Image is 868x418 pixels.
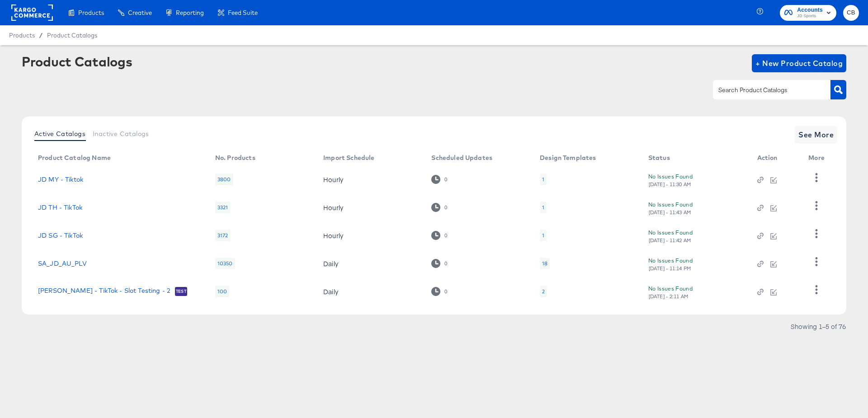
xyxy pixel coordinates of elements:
td: Daily [316,249,424,277]
div: 0 [431,175,447,183]
div: Product Catalogs [22,54,132,69]
div: Showing 1–5 of 76 [790,323,846,329]
th: Status [641,151,750,165]
div: 0 [431,259,447,268]
div: 1 [542,176,544,183]
button: + New Product Catalog [752,54,846,72]
a: [PERSON_NAME] - TikTok - Slot Testing - 2 [38,287,170,296]
td: Daily [316,277,424,305]
span: Inactive Catalogs [93,130,149,137]
a: JD MY - Tiktok [38,176,83,183]
div: 0 [444,232,448,239]
span: Products [9,32,35,39]
div: 0 [444,260,448,267]
div: Design Templates [540,154,596,161]
div: 3172 [215,230,231,241]
div: 2 [542,288,545,295]
span: + New Product Catalog [755,57,843,70]
a: JD SG - TikTok [38,232,83,239]
div: Import Schedule [323,154,374,161]
div: 0 [431,231,447,240]
div: 1 [542,232,544,239]
a: SA_JD_AU_PLV [38,260,87,267]
div: 18 [540,258,550,269]
div: Scheduled Updates [431,154,492,161]
th: Action [750,151,802,165]
div: 0 [431,287,447,296]
span: / [35,32,47,39]
div: No. Products [215,154,255,161]
div: 1 [542,204,544,211]
input: Search Product Catalogs [717,85,813,95]
span: JD Sports [797,13,823,20]
div: 0 [444,288,448,295]
button: See More [795,126,837,144]
div: 100 [215,286,229,297]
div: 18 [542,260,547,267]
div: 0 [444,176,448,183]
div: 0 [431,203,447,211]
td: Hourly [316,165,424,193]
span: Creative [128,9,152,16]
div: 2 [540,286,547,297]
a: Product Catalogs [47,32,97,39]
div: 1 [540,230,547,241]
th: More [801,151,835,165]
div: 10350 [215,258,235,269]
div: 0 [444,204,448,211]
td: Hourly [316,193,424,221]
div: 1 [540,202,547,213]
span: Test [175,288,187,295]
span: See More [798,128,834,141]
div: Product Catalog Name [38,154,111,161]
span: Feed Suite [228,9,258,16]
span: Reporting [176,9,204,16]
div: 3800 [215,174,233,185]
span: Products [78,9,104,16]
div: 1 [540,174,547,185]
span: Active Catalogs [34,130,85,137]
span: CB [847,8,855,18]
a: JD TH - TikTok [38,204,82,211]
button: CB [843,5,859,21]
span: Accounts [797,5,823,15]
button: AccountsJD Sports [780,5,836,21]
td: Hourly [316,221,424,249]
div: 3321 [215,202,231,213]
